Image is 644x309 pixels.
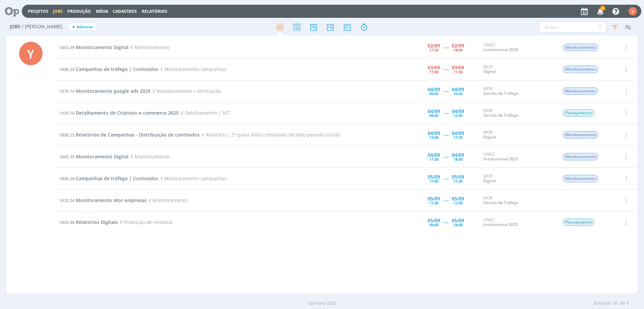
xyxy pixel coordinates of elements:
a: Digital [483,178,496,184]
span: 10 [613,300,618,307]
span: 1808.24 [59,176,74,182]
button: Projetos [26,9,50,14]
span: Detalhamento de Criativos e-commerce 2025 [76,110,179,116]
span: Jobs [10,24,20,30]
a: 1470.14Monitoramento google ads 2025 [59,88,151,94]
span: Planejamento [563,109,594,117]
a: Institucional 2025 [483,156,518,162]
button: 3 [593,5,607,17]
div: MOR [483,130,552,140]
span: 1808.25 [59,132,74,138]
span: Campanhas de tráfego | Conteúdos [76,175,158,182]
span: + [72,24,75,31]
span: Monitoramento Mor empresas [76,197,147,203]
div: 09:00 [429,223,438,227]
div: 18:00 [453,223,463,227]
div: MOR [483,174,552,184]
div: 04/09 [428,131,440,136]
button: Y [628,5,637,17]
span: Monitoramento [563,153,598,160]
span: 1470.14 [59,88,74,94]
span: Monitoramento Digital [76,44,128,50]
span: ----- [443,66,448,72]
span: 9 [627,300,629,307]
a: 1470.24Monitoramento Mor empresas [59,197,147,203]
span: Monitoramento campanhas [158,175,227,182]
div: 04/09 [452,109,464,114]
div: 12:00 [453,114,463,117]
div: 04/09 [452,153,464,157]
span: Adicionar [76,25,93,29]
div: 10:00 [453,92,463,95]
div: 18:00 [453,48,463,52]
span: Cadastros [113,8,137,14]
span: ----- [443,153,448,160]
span: 1470.24 [59,197,74,203]
span: Relatórios de Campanhas - Distribuição de conteúdos [76,131,200,138]
span: / [PERSON_NAME] [22,24,62,30]
span: Detalhamento | SET [179,110,230,116]
div: Y [19,42,43,65]
span: Monitoramento google ads 2025 [76,88,151,94]
div: UNISC [483,152,552,162]
a: 1843.39Monitoramento Digital [59,153,128,160]
a: Produção [67,8,91,14]
span: Relatório | 2ª quinz AGO (compilado de todo período inicial) [200,131,340,138]
button: Mídia [94,9,110,14]
div: MOR [483,196,552,205]
div: 03/09 [452,65,464,70]
span: ----- [443,44,448,50]
div: 11:30 [453,179,463,183]
div: 05/09 [428,196,440,201]
div: 04/09 [452,131,464,136]
div: 05/09 [452,175,464,179]
a: Relatórios [142,8,167,14]
span: Monitoramento [563,175,598,182]
a: Digital [483,134,496,140]
a: Projetos [28,8,48,14]
span: Campanhas de tráfego | Conteúdos [76,66,158,72]
div: UNISC [483,43,552,52]
span: Monitoramento [563,66,598,73]
a: Gestão de Tráfego [483,200,519,205]
span: ----- [443,175,448,182]
span: 1843.39 [59,154,74,160]
span: Relatórios Digitais [76,219,118,225]
span: 1808.24 [59,66,74,72]
div: 11:00 [429,70,438,74]
div: 13:00 [429,136,438,139]
a: Institucional 2025 [483,222,518,227]
a: Gestão de Tráfego [483,112,519,118]
div: 04/09 [452,87,464,92]
div: 09:00 [429,92,438,95]
span: Monitoramento [128,153,169,160]
a: Digital [483,69,496,74]
div: 17:30 [429,157,438,161]
a: 1808.25Relatórios de Campanhas - Distribuição de conteúdos [59,131,200,138]
span: Monitoramento campanhas [158,66,227,72]
a: 1808.24Campanhas de tráfego | Conteúdos [59,175,158,182]
span: 3 [600,6,605,11]
div: 12:00 [453,201,463,205]
div: 11:00 [429,179,438,183]
span: Produção de relatório [118,219,172,225]
div: 11:30 [429,201,438,205]
div: 03/09 [428,65,440,70]
span: ----- [443,197,448,203]
a: 1808.24Campanhas de tráfego | Conteúdos [59,66,158,72]
div: 17:30 [453,136,463,139]
span: Monitoramento [563,44,598,51]
span: Monitoramento [563,87,598,95]
span: Planejamento [563,219,594,226]
div: 04/09 [428,109,440,114]
div: Y [629,7,637,15]
div: 05/09 [428,218,440,223]
a: 1470.16Detalhamento de Criativos e-commerce 2025 [59,110,179,116]
span: Monitoramento [128,44,169,50]
a: 1843.39Monitoramento Digital [59,44,128,50]
div: 02/09 [452,43,464,48]
span: 1843.48 [59,219,74,225]
div: 18:00 [453,157,463,161]
div: 11:30 [453,70,463,74]
span: 1843.39 [59,44,74,50]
